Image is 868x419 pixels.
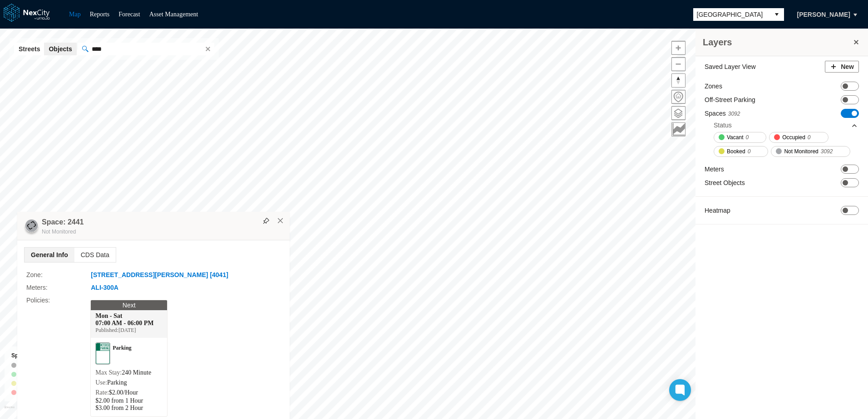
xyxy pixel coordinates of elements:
[149,11,198,18] a: Asset Management
[671,57,686,71] button: Zoom out
[705,206,730,215] label: Heatmap
[14,43,44,55] button: Streets
[672,74,685,87] span: Reset bearing to north
[69,11,81,18] a: Map
[748,147,751,156] span: 0
[705,82,722,91] label: Zones
[671,73,686,88] button: Reset bearing to north
[90,283,119,292] button: ALI-300A
[769,8,784,21] button: select
[202,43,214,55] span: clear
[705,62,756,71] label: Saved Layer View
[769,132,828,143] button: Occupied0
[4,406,15,416] a: Mapbox homepage
[19,44,40,54] span: Streets
[714,132,766,143] button: Vacant0
[697,10,766,19] span: [GEOGRAPHIC_DATA]
[42,217,84,227] h4: Space: 2441
[727,147,745,156] span: Booked
[671,90,686,104] button: Home
[771,146,850,157] button: Not Monitored3092
[705,178,745,187] label: Street Objects
[90,270,229,280] button: [STREET_ADDRESS][PERSON_NAME] [4041]
[44,43,76,55] button: Objects
[671,122,686,136] button: Key metrics
[90,11,110,18] a: Reports
[714,118,858,132] div: Status
[788,7,860,22] button: [PERSON_NAME]
[671,41,686,55] button: Zoom in
[263,218,269,224] img: svg%3e
[705,109,740,118] label: Spaces
[42,229,76,235] span: Not Monitored
[26,283,90,292] label: Meters :
[705,165,724,174] label: Meters
[49,44,72,54] span: Objects
[745,133,749,142] span: 0
[672,41,685,54] span: Zoom in
[276,217,285,225] button: Close popup
[74,248,116,262] span: CDS Data
[705,95,755,104] label: Off-Street Parking
[797,10,850,19] span: [PERSON_NAME]
[672,58,685,71] span: Zoom out
[671,106,686,120] button: Layers management
[714,121,732,130] div: Status
[727,133,743,142] span: Vacant
[825,61,859,73] button: New
[841,62,854,71] span: New
[25,248,74,262] span: General Info
[821,147,833,156] span: 3092
[26,270,90,280] label: Zone :
[728,111,740,117] span: 3092
[714,146,768,157] button: Booked0
[11,351,89,361] div: Spaces
[118,11,140,18] a: Forecast
[703,36,852,49] h3: Layers
[808,133,811,142] span: 0
[782,133,805,142] span: Occupied
[784,147,818,156] span: Not Monitored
